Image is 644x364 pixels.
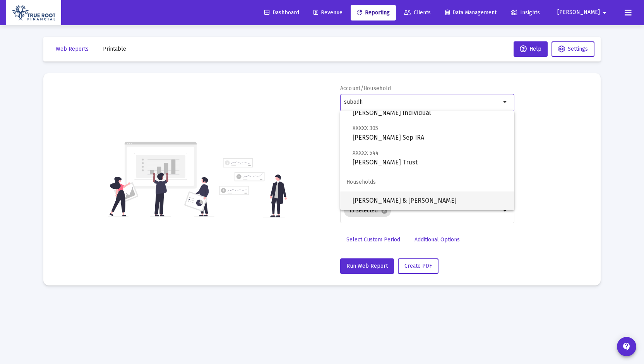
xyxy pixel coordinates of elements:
img: reporting [108,141,214,217]
span: Insights [511,9,540,16]
span: [PERSON_NAME] Trust [353,148,508,167]
a: Clients [398,5,437,21]
button: [PERSON_NAME] [548,5,618,20]
span: Printable [103,46,126,52]
mat-chip: 15 Selected [344,205,391,217]
mat-icon: cancel [381,207,388,214]
span: [PERSON_NAME] [557,9,600,16]
span: Select Custom Period [346,236,400,243]
button: Create PDF [398,258,438,274]
span: XXXXX 544 [353,150,379,156]
a: Dashboard [258,5,305,21]
input: Search or select an account or household [344,99,501,105]
span: Households [340,173,514,191]
button: Web Reports [50,41,95,57]
button: Printable [97,41,132,57]
mat-chip-list: Selection [344,203,501,219]
img: Dashboard [12,5,55,21]
button: Run Web Report [340,258,394,274]
span: Help [520,46,541,52]
span: Run Web Report [346,263,388,269]
span: Dashboard [264,9,299,16]
span: XXXXX 305 [353,125,378,132]
span: Reporting [357,9,390,16]
span: [PERSON_NAME] Sep IRA [353,123,508,142]
span: Revenue [313,9,343,16]
mat-icon: arrow_drop_down [501,97,510,107]
label: Account/Household [340,85,391,92]
span: Create PDF [404,263,432,269]
a: Insights [505,5,546,21]
mat-icon: arrow_drop_down [600,5,609,21]
span: Data Management [445,9,497,16]
mat-icon: contact_support [622,342,631,351]
span: Settings [568,46,588,52]
span: Additional Options [414,236,460,243]
a: Reporting [351,5,396,21]
mat-icon: arrow_drop_down [501,206,510,215]
span: Web Reports [56,46,89,52]
span: Clients [404,9,431,16]
span: [PERSON_NAME] & [PERSON_NAME] [353,191,508,210]
a: Data Management [439,5,503,21]
button: Help [514,41,548,57]
button: Settings [552,41,594,57]
img: reporting-alt [219,158,287,217]
a: Revenue [307,5,349,21]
